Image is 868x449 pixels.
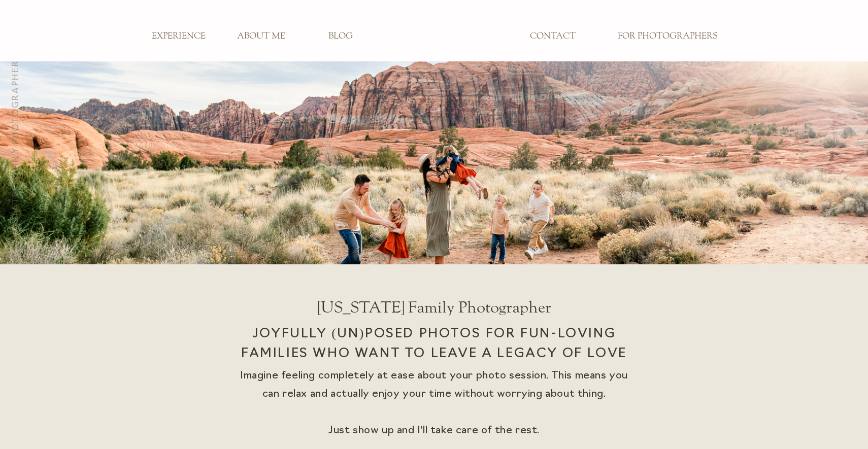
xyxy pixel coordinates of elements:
h1: [US_STATE] Family Photographer [250,298,618,328]
a: EXPERIENCE [145,31,212,42]
a: ABOUT ME [227,31,294,42]
h3: [US_STATE] Family Photographer [10,56,20,249]
a: BLOG [307,31,374,42]
a: FOR PHOTOGRAPHERS [610,31,724,42]
h2: joyfully (un)posed photos for fun-loving families who want to leave a legacy of love [226,324,642,380]
a: CONTACT [519,31,586,42]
